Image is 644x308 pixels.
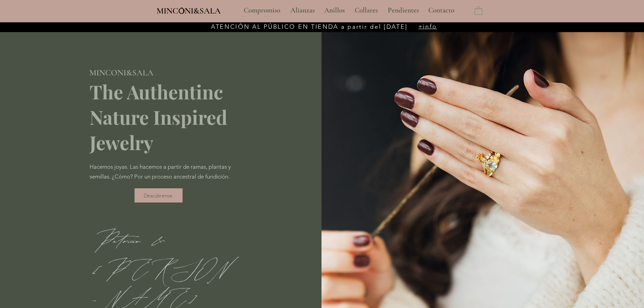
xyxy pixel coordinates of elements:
[319,2,350,19] a: Anillos
[350,2,383,19] a: Collares
[287,2,318,19] p: Alianzas
[135,188,183,203] a: Descúbrenos
[418,23,437,30] a: +info
[144,192,172,199] span: Descúbrenos
[89,68,153,78] span: MINCONI&SALA
[211,23,408,30] span: ATENCIÓN AL PÚBLICO EN TIENDA a partir del [DATE]
[384,2,422,19] p: Pendientes
[423,2,460,19] a: Contacto
[425,2,458,19] p: Contacto
[383,2,423,19] a: Pendientes
[157,6,221,16] span: MINCONI&SALA
[179,7,185,14] img: Minconi Sala
[90,163,231,180] span: Hacemos joyas. Las hacemos a partir de ramas, plantas y semillas. ¿Cómo? Por un proceso ancestral...
[321,2,348,19] p: Anillos
[225,2,473,19] nav: Sitio
[90,79,227,155] span: The Authentinc Nature Inspired Jewelry
[89,66,153,77] a: MINCONI&SALA
[351,2,381,19] p: Collares
[285,2,319,19] a: Alianzas
[239,2,285,19] a: Compromiso
[240,2,284,19] p: Compromiso
[157,4,221,16] a: MINCONI&SALA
